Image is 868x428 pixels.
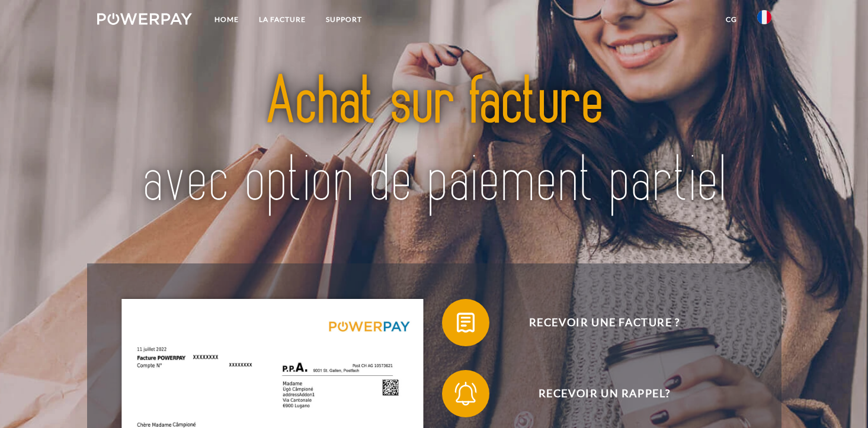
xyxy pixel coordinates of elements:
img: qb_bell.svg [451,379,481,408]
span: Recevoir un rappel? [459,370,750,417]
img: fr [757,10,771,24]
a: Support [316,9,372,30]
a: LA FACTURE [249,9,316,30]
a: CG [716,9,747,30]
img: qb_bill.svg [451,308,481,337]
button: Recevoir une facture ? [442,299,750,346]
a: Home [204,9,249,30]
button: Recevoir un rappel? [442,370,750,417]
img: logo-powerpay-white.svg [97,13,193,25]
span: Recevoir une facture ? [459,299,750,346]
img: title-powerpay_fr.svg [130,43,738,240]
